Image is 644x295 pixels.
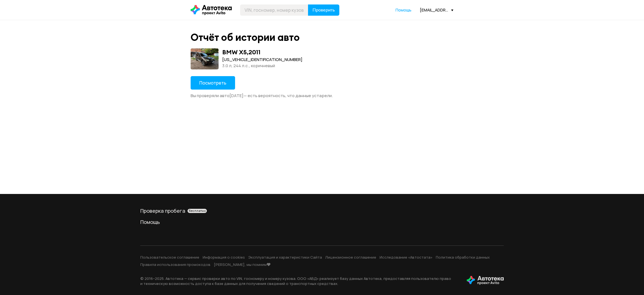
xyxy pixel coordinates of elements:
button: Посмотреть [191,76,235,90]
a: Помощь [140,219,504,225]
input: VIN, госномер, номер кузова [240,4,308,16]
div: [US_VEHICLE_IDENTIFICATION_NUMBER] [222,57,302,63]
a: Правила использования промокодов [140,262,210,267]
div: Вы проверяли авто [DATE] — есть вероятность, что данные устарели. [191,93,453,99]
div: Проверка пробега [140,207,504,214]
span: Посмотреть [199,80,226,86]
img: tWS6KzJlK1XUpy65r7uaHVIs4JI6Dha8Nraz9T2hA03BhoCc4MtbvZCxBLwJIh+mQSIAkLBJpqMoKVdP8sONaFJLCz6I0+pu7... [467,276,504,285]
div: 3.0 л, 244 л.c., коричневый [222,63,302,69]
span: Проверить [312,8,335,12]
a: Эксплуатация и характеристики Сайта [248,255,322,260]
a: Исследование «Автостата» [380,255,432,260]
a: Политика обработки данных [436,255,490,260]
a: Помощь [396,7,411,13]
a: Информация о cookies [203,255,245,260]
a: [PERSON_NAME], мы помним [214,262,271,267]
div: Отчёт об истории авто [191,31,300,43]
div: BMW X5 , 2011 [222,48,261,56]
a: Лицензионное соглашение [325,255,376,260]
div: [EMAIL_ADDRESS][DOMAIN_NAME] [420,7,453,13]
p: © 2016– 2025 . Автотека — сервис проверки авто по VIN, госномеру и номеру кузова. ООО «АБД» реали... [140,276,458,286]
a: Пользовательское соглашение [140,255,199,260]
a: Проверка пробегабесплатно [140,207,504,214]
span: бесплатно [189,209,206,213]
button: Проверить [308,4,339,16]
